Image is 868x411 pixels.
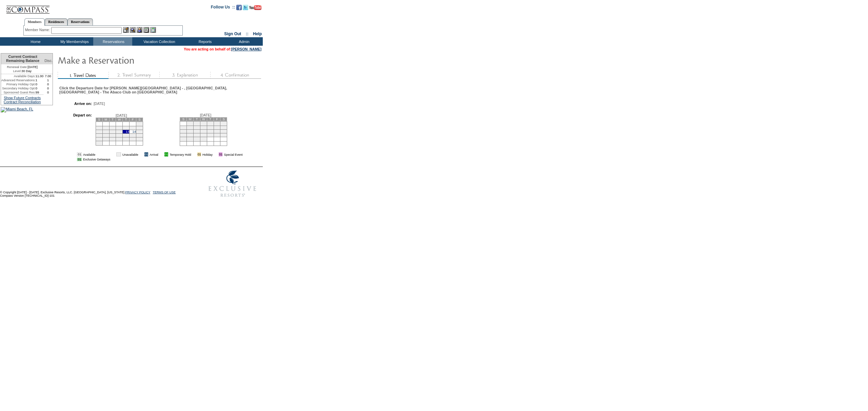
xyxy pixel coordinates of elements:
[63,102,92,106] td: Arrive on:
[102,126,109,130] td: 3
[137,27,142,33] img: Impersonate
[96,117,102,121] td: S
[214,153,217,156] img: i.gif
[130,117,136,121] td: F
[109,117,116,121] td: T
[43,78,53,82] td: 1
[93,37,132,46] td: Reservations
[194,137,200,141] td: 30
[200,133,207,137] td: 24
[185,37,224,46] td: Reports
[200,121,207,126] td: 3
[15,37,54,46] td: Home
[36,90,44,94] td: 99
[136,137,143,141] td: 29
[77,152,81,156] td: 01
[24,18,45,26] a: Members
[94,102,105,106] span: [DATE]
[224,152,242,156] td: Special Event
[249,7,261,11] a: Subscribe to our YouTube Channel
[109,126,116,130] td: 4
[243,7,248,11] a: Follow us on Twitter
[180,133,187,137] td: 21
[200,129,207,133] td: 17
[125,191,150,194] a: PRIVACY POLICY
[136,122,143,126] td: 1
[187,129,194,133] td: 15
[194,129,200,133] td: 16
[130,133,136,137] td: 21
[102,137,109,141] td: 24
[207,126,214,129] td: 11
[96,126,102,130] td: 2
[4,96,41,100] a: Show Future Contracts
[58,72,108,79] img: step1_state2.gif
[219,152,222,156] td: 01
[193,153,196,156] img: i.gif
[43,90,53,94] td: 0
[83,152,111,156] td: Available
[170,152,191,156] td: Temporary Hold
[200,137,207,141] td: 31
[109,137,116,141] td: 25
[7,65,27,69] span: Renewal Date:
[194,126,200,129] td: 9
[59,86,260,94] div: Click the Departure Date for [PERSON_NAME][GEOGRAPHIC_DATA] - , [GEOGRAPHIC_DATA], [GEOGRAPHIC_DA...
[122,152,138,156] td: Unavailable
[102,130,109,133] td: 10
[253,31,262,36] a: Help
[236,5,242,10] img: Become our fan on Facebook
[136,133,143,137] td: 22
[1,53,43,64] td: Current Contract Remaining Balance
[207,129,214,133] td: 18
[136,126,143,130] td: 8
[150,152,158,156] td: Arrival
[43,82,53,86] td: 0
[159,72,210,79] img: step3_state1.gif
[1,86,36,90] td: Secondary Holiday Opt:
[214,117,220,121] td: F
[130,27,136,33] img: View
[187,137,194,141] td: 29
[130,126,136,130] td: 7
[1,69,43,74] td: 30 Day
[132,37,185,46] td: Vacation Collection
[1,78,36,82] td: Advanced Reservations:
[109,133,116,137] td: 18
[116,126,123,130] td: 5
[109,130,116,133] td: 11
[58,53,193,67] img: Make Reservation
[236,7,242,11] a: Become our fan on Facebook
[25,27,51,33] div: Member Name:
[194,121,200,126] td: 2
[96,133,102,137] td: 16
[4,100,41,104] a: Contract Reconciliation
[116,130,123,133] td: 12
[83,158,111,161] td: Exclusive Getaways
[44,59,53,63] span: Disc.
[112,153,115,156] img: i.gif
[224,37,263,46] td: Admin
[200,117,207,121] td: W
[224,31,241,36] a: Sign Out
[187,117,194,121] td: M
[207,133,214,137] td: 25
[102,117,109,121] td: M
[1,74,36,78] td: Available Days:
[214,133,220,137] td: 26
[96,137,102,141] td: 23
[1,107,33,112] img: Miami Beach, FL
[143,27,149,33] img: Reservations
[43,86,53,90] td: 0
[220,129,227,133] td: 20
[123,133,130,137] td: 20
[116,152,121,156] td: 01
[123,117,130,121] td: T
[136,130,143,133] td: 15
[180,129,187,133] td: 14
[214,121,220,126] td: 5
[36,82,44,86] td: 0
[249,5,261,10] img: Subscribe to our YouTube Channel
[220,133,227,137] td: 27
[144,152,148,156] td: 01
